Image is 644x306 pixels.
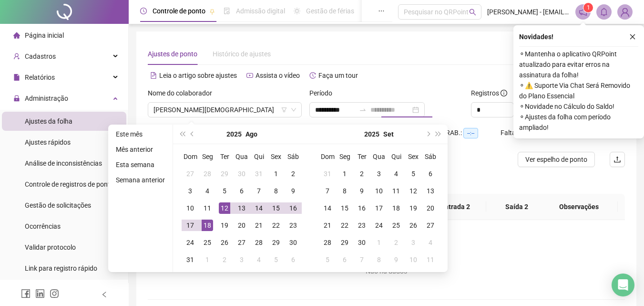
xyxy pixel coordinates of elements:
div: 6 [425,168,436,179]
span: Novidades ! [519,32,553,42]
div: 30 [287,237,299,248]
td: 2025-08-28 [250,234,267,251]
div: 3 [236,254,247,265]
th: Entrada 2 [425,194,486,220]
span: file [13,74,20,81]
button: prev-year [187,125,198,144]
span: Página inicial [25,32,64,39]
span: Leia o artigo sobre ajustes [159,72,237,79]
td: 2025-10-09 [388,251,405,268]
td: 2025-08-05 [216,182,233,200]
td: 2025-10-04 [422,234,439,251]
span: --:-- [463,128,478,138]
button: next-year [422,125,433,144]
td: 2025-08-01 [267,165,285,182]
span: Análise de inconsistências [25,159,102,167]
td: 2025-08-10 [182,200,199,217]
td: 2025-08-16 [285,200,302,217]
span: Faltas: [501,129,522,137]
td: 2025-10-03 [405,234,422,251]
span: down [291,107,296,113]
span: [PERSON_NAME] - [EMAIL_ADDRESS][DOMAIN_NAME] [487,7,570,17]
th: Sex [267,148,285,165]
td: 2025-09-17 [370,200,388,217]
th: Sáb [285,148,302,165]
div: 18 [202,220,213,231]
span: Ajustes rápidos [25,138,71,146]
td: 2025-09-01 [199,251,216,268]
td: 2025-07-31 [250,165,267,182]
span: ⚬ Ajustes da folha com período ampliado! [519,112,638,133]
span: 1 [587,4,590,11]
span: file-done [224,8,230,14]
th: Sáb [422,148,439,165]
td: 2025-09-26 [405,217,422,234]
span: home [13,32,20,39]
span: Gestão de solicitações [25,201,91,209]
div: 4 [253,254,265,265]
span: Registros [471,88,507,98]
div: 11 [202,202,213,214]
td: 2025-07-27 [182,165,199,182]
label: Nome do colaborador [148,88,218,98]
span: instagram [50,289,59,298]
div: 5 [270,254,282,265]
td: 2025-09-30 [353,234,370,251]
td: 2025-08-04 [199,182,216,200]
td: 2025-09-04 [250,251,267,268]
span: close [629,33,636,40]
div: 7 [322,185,333,197]
th: Observações [540,194,618,220]
div: 29 [339,237,350,248]
div: 22 [339,220,350,231]
td: 2025-10-08 [370,251,388,268]
span: Observações [548,201,610,212]
span: FRANQUILENE DO NASCIMENTO SANTOS [153,103,296,117]
td: 2025-07-30 [233,165,250,182]
div: 24 [184,237,196,248]
div: 23 [356,220,368,231]
div: 3 [408,237,419,248]
button: super-next-year [433,125,444,144]
div: 2 [356,168,368,179]
div: 2 [219,254,230,265]
div: 15 [270,202,282,214]
div: 24 [373,220,385,231]
li: Semana anterior [112,174,169,186]
td: 2025-08-08 [267,182,285,200]
div: 23 [287,220,299,231]
div: 1 [270,168,282,179]
button: month panel [383,125,394,144]
td: 2025-10-11 [422,251,439,268]
td: 2025-08-30 [285,234,302,251]
td: 2025-09-06 [285,251,302,268]
div: 8 [270,185,282,197]
div: 20 [425,202,436,214]
div: 19 [219,220,230,231]
td: 2025-09-22 [336,217,353,234]
div: 7 [356,254,368,265]
td: 2025-09-27 [422,217,439,234]
td: 2025-09-18 [388,200,405,217]
div: 6 [236,185,247,197]
span: notification [579,8,587,16]
div: 27 [184,168,196,179]
div: 4 [202,185,213,197]
span: info-circle [501,90,507,96]
div: H. TRAB.: [434,127,501,138]
td: 2025-08-14 [250,200,267,217]
td: 2025-08-24 [182,234,199,251]
div: 3 [373,168,385,179]
span: ⚬ ⚠️ Suporte Via Chat Será Removido do Plano Essencial [519,80,638,101]
div: 29 [219,168,230,179]
span: facebook [21,289,31,298]
li: Esta semana [112,159,169,170]
div: 26 [219,237,230,248]
td: 2025-08-31 [182,251,199,268]
span: pushpin [209,9,215,14]
span: Administração [25,95,68,102]
div: 28 [253,237,265,248]
td: 2025-08-06 [233,182,250,200]
div: 3 [184,185,196,197]
td: 2025-09-25 [388,217,405,234]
